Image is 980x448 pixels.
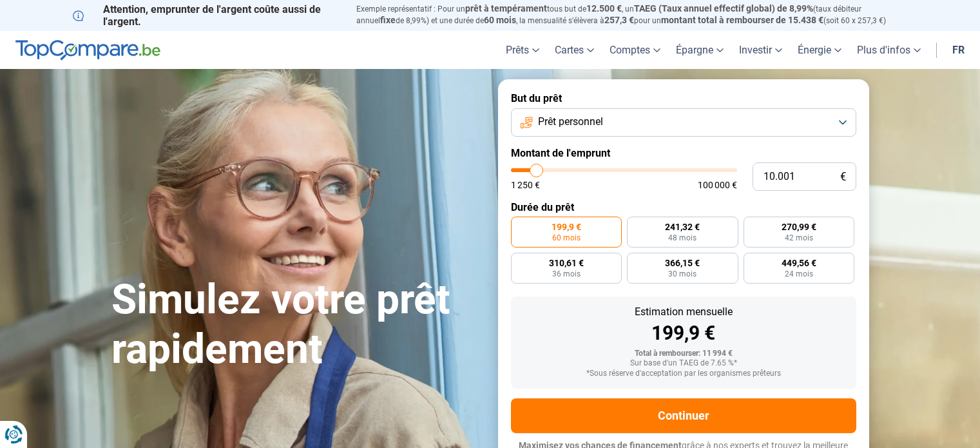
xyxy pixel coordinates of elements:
[538,115,603,129] span: Prêt personnel
[552,234,581,242] span: 60 mois
[521,307,846,317] div: Estimation mensuelle
[785,270,813,278] span: 24 mois
[511,147,856,159] label: Montant de l'emprunt
[604,15,634,25] span: 257,3 €
[511,201,856,213] label: Durée du prêt
[602,31,668,69] a: Comptes
[849,31,928,69] a: Plus d'infos
[73,3,341,28] p: Attention, emprunter de l'argent coûte aussi de l'argent.
[945,31,972,69] a: fr
[111,275,483,375] h1: Simulez votre prêt rapidement
[785,234,813,242] span: 42 mois
[356,3,908,26] p: Exemple représentatif : Pour un tous but de , un (taux débiteur annuel de 8,99%) et une durée de ...
[586,3,622,14] span: 12.500 €
[552,270,581,278] span: 36 mois
[547,31,602,69] a: Cartes
[511,398,856,433] button: Continuer
[521,324,846,343] div: 199,9 €
[665,222,700,231] span: 241,32 €
[549,258,584,268] span: 310,61 €
[521,359,846,368] div: Sur base d'un TAEG de 7.65 %*
[634,3,813,14] span: TAEG (Taux annuel effectif global) de 8,99%
[380,15,396,25] span: fixe
[698,180,737,190] span: 100 000 €
[668,234,697,242] span: 48 mois
[521,369,846,378] div: *Sous réserve d'acceptation par les organismes prêteurs
[521,349,846,358] div: Total à rembourser: 11 994 €
[782,258,816,268] span: 449,56 €
[668,270,697,278] span: 30 mois
[668,31,731,69] a: Épargne
[511,92,856,104] label: But du prêt
[782,222,816,231] span: 270,99 €
[498,31,547,69] a: Prêts
[840,171,846,182] span: €
[484,15,516,25] span: 60 mois
[790,31,849,69] a: Énergie
[731,31,790,69] a: Investir
[465,3,547,14] span: prêt à tempérament
[665,258,700,268] span: 366,15 €
[552,222,581,231] span: 199,9 €
[511,180,540,190] span: 1 250 €
[511,108,856,137] button: Prêt personnel
[661,15,823,25] span: montant total à rembourser de 15.438 €
[15,40,160,61] img: TopCompare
